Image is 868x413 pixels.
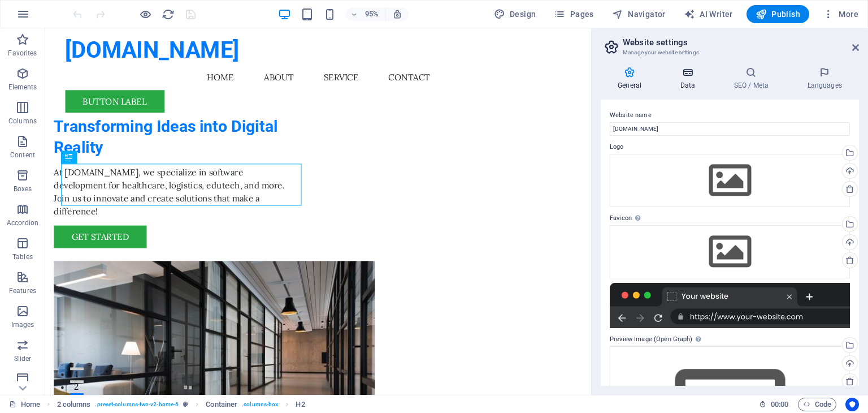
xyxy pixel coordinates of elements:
[612,8,666,20] span: Navigator
[717,67,790,91] h4: SEO / Meta
[363,7,381,21] h6: 95%
[9,398,40,411] a: Click to cancel selection. Double-click to open Pages
[95,398,179,411] span: . preset-columns-two-v2-home-6
[242,398,278,411] span: . columns-box
[610,225,850,278] div: Select files from the file manager, stock photos, or upload file(s)
[623,48,836,58] h3: Manage your website settings
[12,252,33,261] p: Tables
[759,398,789,411] h6: Session time
[610,109,850,122] label: Website name
[8,83,37,92] p: Elements
[26,384,40,387] button: 3
[684,8,733,20] span: AI Writer
[610,333,850,346] label: Preview Image (Open Graph)
[8,117,37,126] p: Columns
[138,7,152,21] button: Click here to leave preview mode and continue editing
[206,398,237,411] span: Click to select. Double-click to edit
[779,400,780,408] span: :
[803,398,831,411] span: Code
[8,49,37,58] p: Favorites
[14,184,32,193] p: Boxes
[57,398,91,411] span: Click to select. Double-click to edit
[823,8,858,20] span: More
[607,5,670,23] button: Navigator
[798,398,836,411] button: Code
[494,8,536,20] span: Design
[10,150,35,160] p: Content
[26,357,40,360] button: 1
[610,140,850,154] label: Logo
[14,354,32,363] p: Slider
[756,8,800,20] span: Publish
[9,286,36,295] p: Features
[610,154,850,207] div: Select files from the file manager, stock photos, or upload file(s)
[296,398,305,411] span: Click to select. Double-click to edit
[623,37,859,48] h2: Website settings
[818,5,863,23] button: More
[26,371,40,373] button: 2
[489,5,541,23] button: Design
[392,9,402,19] i: On resize automatically adjust zoom level to fit chosen device.
[845,398,859,411] button: Usercentrics
[554,8,593,20] span: Pages
[7,218,38,227] p: Accordion
[663,67,717,91] h4: Data
[183,401,188,407] i: This element is a customizable preset
[610,212,850,225] label: Favicon
[601,67,663,91] h4: General
[679,5,737,23] button: AI Writer
[747,5,809,23] button: Publish
[346,7,386,21] button: 95%
[549,5,598,23] button: Pages
[57,398,305,411] nav: breadcrumb
[161,7,175,21] button: reload
[790,67,859,91] h4: Languages
[489,5,541,23] div: Design (Ctrl+Alt+Y)
[11,320,34,329] p: Images
[610,122,850,136] input: Name...
[771,398,788,411] span: 00 00
[162,8,175,21] i: Reload page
